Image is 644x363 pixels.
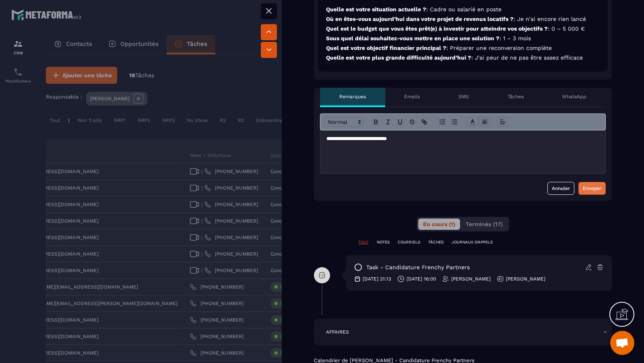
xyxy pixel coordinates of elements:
button: En cours (1) [418,219,460,230]
p: COURRIELS [398,239,420,245]
p: Emails [404,93,420,100]
p: task - Candidature Frenchy Partners [366,264,470,271]
p: Quel est votre objectif financier principal ? [326,44,600,52]
span: Terminés (17) [466,221,503,227]
p: SMS [458,93,469,100]
p: Sous quel délai souhaitez-vous mettre en place une solution ? [326,35,600,42]
div: Envoyer [583,184,601,192]
p: JOURNAUX D'APPELS [452,239,493,245]
p: Tâches [508,93,524,100]
p: Quelle est votre plus grande difficulté aujourd’hui ? [326,54,600,62]
p: [PERSON_NAME] [451,276,491,282]
p: [DATE] 21:13 [363,276,391,282]
span: : 0 – 5 000 € [548,25,585,32]
span: : Je n’ai encore rien lancé [514,16,586,22]
span: : 1 – 3 mois [500,35,531,41]
p: Où en êtes-vous aujourd’hui dans votre projet de revenus locatifs ? [326,15,600,23]
span: En cours (1) [423,221,455,227]
p: [DATE] 16:00 [407,276,436,282]
p: TOUT [358,239,369,245]
p: Quel est le budget que vous êtes prêt(e) à investir pour atteindre vos objectifs ? [326,25,600,33]
p: Remarques [339,93,366,100]
p: AFFAIRES [326,329,349,335]
span: : Préparer une reconversion complète [446,45,552,51]
p: TÂCHES [428,239,444,245]
p: Quelle est votre situation actuelle ? [326,6,600,13]
button: Envoyer [578,182,606,195]
p: WhatsApp [562,93,586,100]
div: Ouvrir le chat [610,331,634,355]
span: : J'ai peur de ne pas être assez efficace [471,54,583,61]
button: Annuler [547,182,574,195]
span: : Cadre ou salarié en poste [426,6,502,12]
button: Terminés (17) [461,219,508,230]
p: [PERSON_NAME] [506,276,545,282]
p: NOTES [377,239,390,245]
